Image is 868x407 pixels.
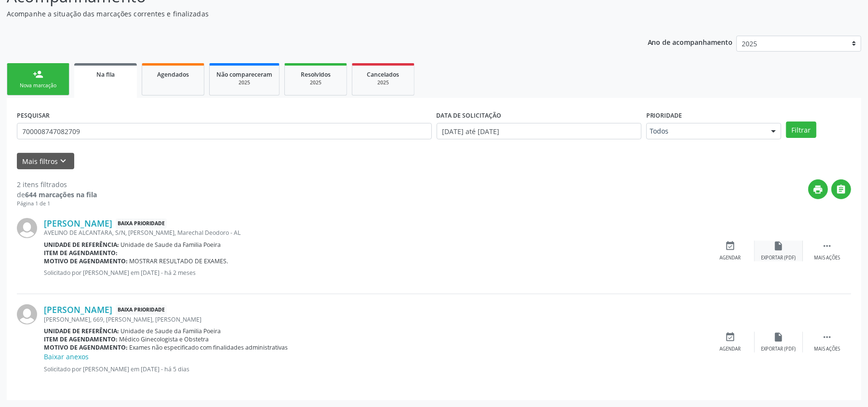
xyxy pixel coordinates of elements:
img: img [17,304,37,325]
b: Motivo de agendamento: [44,343,128,352]
div: Mais ações [814,346,840,353]
label: DATA DE SOLICITAÇÃO [437,108,502,123]
strong: 644 marcações na fila [25,190,97,199]
i: event_available [725,332,736,342]
span: Resolvidos [301,70,331,79]
div: Exportar (PDF) [761,346,796,353]
button:  [831,179,851,199]
label: PESQUISAR [17,108,50,123]
div: [PERSON_NAME], 669, [PERSON_NAME], [PERSON_NAME] [44,315,707,324]
a: [PERSON_NAME] [44,218,112,229]
i: print [813,184,824,195]
button: print [808,179,828,199]
a: [PERSON_NAME] [44,304,112,315]
span: Exames não especificado com finalidades administrativas [130,343,288,352]
i:  [822,332,832,342]
span: Médico Ginecologista e Obstetra [120,335,209,343]
span: Todos [650,126,761,136]
div: Exportar (PDF) [761,255,796,261]
div: Agendar [720,346,741,353]
b: Motivo de agendamento: [44,257,128,265]
div: de [17,190,97,200]
div: 2025 [292,79,340,86]
b: Unidade de referência: [44,241,119,249]
span: Na fila [96,70,115,79]
i:  [822,241,832,251]
button: Filtrar [786,122,816,138]
span: Baixa Prioridade [116,305,167,315]
div: person_add [33,69,43,80]
i: keyboard_arrow_down [58,156,69,166]
span: Não compareceram [216,70,272,79]
a: Baixar anexos [44,352,89,361]
span: Cancelados [367,70,400,79]
b: Item de agendamento: [44,335,118,343]
b: Item de agendamento: [44,249,118,257]
span: Baixa Prioridade [116,218,167,229]
div: 2025 [216,79,272,86]
p: Ano de acompanhamento [648,36,733,48]
div: 2 itens filtrados [17,179,97,190]
input: Selecione um intervalo [437,123,641,139]
i: insert_drive_file [774,332,784,342]
i:  [836,184,847,195]
div: Mais ações [814,255,840,261]
label: Prioridade [646,108,682,123]
i: event_available [725,241,736,251]
span: Unidade de Saude da Familia Poeira [121,327,221,335]
span: MOSTRAR RESULTADO DE EXAMES. [130,257,228,265]
div: Agendar [720,255,741,261]
div: AVELINO DE ALCANTARA, S/N, [PERSON_NAME], Marechal Deodoro - AL [44,229,707,237]
img: img [17,218,37,238]
div: Nova marcação [14,82,62,89]
b: Unidade de referência: [44,327,119,335]
span: Unidade de Saude da Familia Poeira [121,241,221,249]
div: Página 1 de 1 [17,200,97,208]
i: insert_drive_file [774,241,784,251]
span: Agendados [157,70,189,79]
input: Nome, CNS [17,123,432,139]
p: Solicitado por [PERSON_NAME] em [DATE] - há 5 dias [44,365,707,373]
p: Acompanhe a situação das marcações correntes e finalizadas [7,9,605,19]
button: Mais filtroskeyboard_arrow_down [17,153,74,170]
p: Solicitado por [PERSON_NAME] em [DATE] - há 2 meses [44,269,707,277]
div: 2025 [359,79,407,86]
